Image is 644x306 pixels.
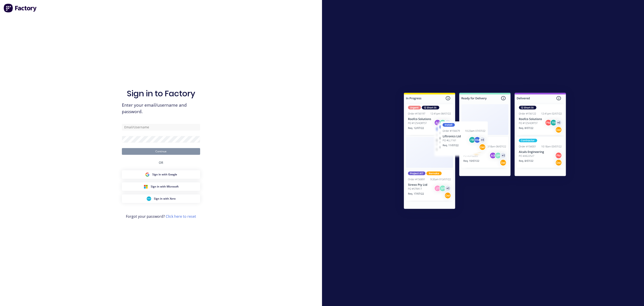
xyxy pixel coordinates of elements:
a: Click here to reset [166,214,196,219]
div: OR [159,155,163,170]
button: Microsoft Sign inSign in with Microsoft [122,182,200,191]
img: Microsoft Sign in [144,184,148,189]
button: Continue [122,148,200,155]
img: Xero Sign in [147,196,151,201]
img: Sign in [394,84,576,220]
button: Google Sign inSign in with Google [122,170,200,179]
h1: Sign in to Factory [127,89,195,98]
span: Enter your email/username and password. [122,102,200,115]
img: Factory [4,4,37,13]
button: Xero Sign inSign in with Xero [122,194,200,203]
span: Sign in with Google [152,172,177,177]
span: Forgot your password? [126,214,196,219]
img: Google Sign in [145,172,150,177]
input: Email/Username [122,124,200,131]
span: Sign in with Xero [154,197,176,201]
span: Sign in with Microsoft [151,185,179,189]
